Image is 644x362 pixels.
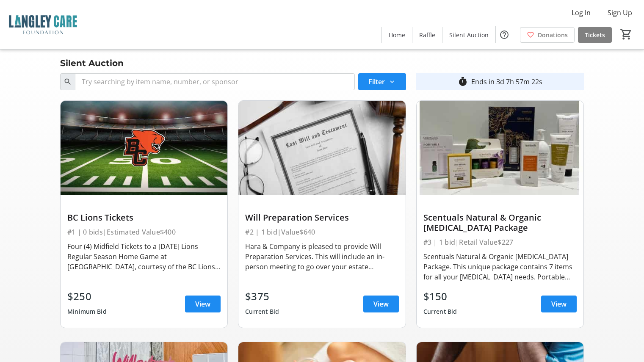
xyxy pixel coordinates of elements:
a: View [363,296,399,312]
span: Donations [538,30,568,39]
span: Silent Auction [449,30,489,39]
a: Raffle [412,27,442,43]
div: #1 | 0 bids | Estimated Value $400 [67,226,221,238]
a: Tickets [578,27,612,43]
span: Filter [368,77,385,87]
img: Scentuals Natural & Organic Skin Care Package [417,101,583,195]
span: Sign Up [608,8,632,18]
span: View [195,299,210,309]
a: Donations [520,27,575,43]
div: Scentuals Natural & Organic [MEDICAL_DATA] Package [423,213,577,233]
img: Will Preparation Services [238,101,405,195]
div: $250 [67,289,107,304]
div: Current Bid [245,304,279,319]
span: View [373,299,389,309]
div: Silent Auction [55,56,129,70]
a: View [541,296,577,312]
mat-icon: timer_outline [458,77,468,87]
a: Home [382,27,412,43]
div: Will Preparation Services [245,213,398,223]
span: Raffle [419,30,435,39]
div: #3 | 1 bid | Retail Value $227 [423,236,577,248]
div: Ends in 3d 7h 57m 22s [471,77,542,87]
div: Four (4) Midfield Tickets to a [DATE] Lions Regular Season Home Game at [GEOGRAPHIC_DATA], courte... [67,241,221,272]
div: #2 | 1 bid | Value $640 [245,226,398,238]
span: Log In [572,8,591,18]
button: Help [496,26,513,43]
div: Scentuals Natural & Organic [MEDICAL_DATA] Package. This unique package contains 7 items for all ... [423,251,577,282]
img: BC Lions Tickets [61,101,227,195]
span: Tickets [585,30,605,39]
div: $150 [423,289,457,304]
div: Current Bid [423,304,457,319]
button: Cart [619,27,634,42]
a: View [185,296,221,312]
div: Minimum Bid [67,304,107,319]
a: Silent Auction [442,27,495,43]
input: Try searching by item name, number, or sponsor [75,73,355,90]
button: Filter [358,73,406,90]
div: Hara & Company is pleased to provide Will Preparation Services. This will include an in-person me... [245,241,398,272]
span: Home [389,30,405,39]
img: Langley Care Foundation 's Logo [5,3,80,46]
div: BC Lions Tickets [67,213,221,223]
span: View [551,299,567,309]
button: Log In [565,6,597,19]
div: $375 [245,289,279,304]
button: Sign Up [601,6,639,19]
